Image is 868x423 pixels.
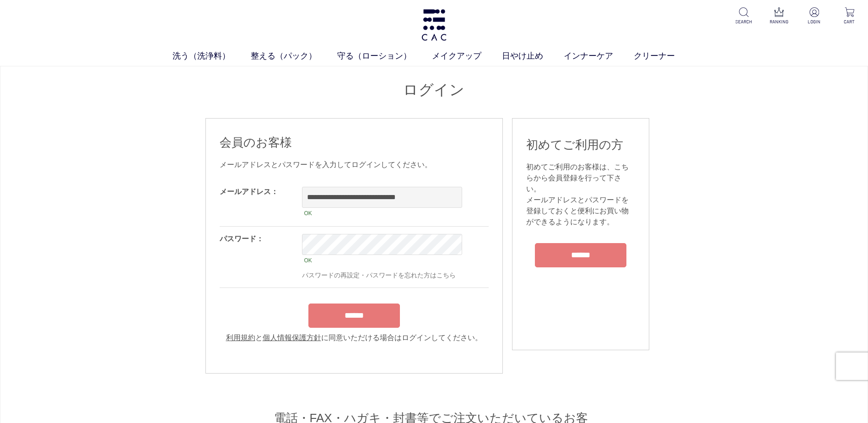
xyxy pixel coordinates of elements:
div: メールアドレスとパスワードを入力してログインしてください。 [220,159,489,170]
div: OK [302,208,462,219]
label: パスワード： [220,235,264,243]
a: インナーケア [564,50,634,62]
a: 個人情報保護方針 [263,334,321,342]
p: LOGIN [803,18,825,25]
a: 日やけ止め [502,50,564,62]
a: メイクアップ [432,50,502,62]
a: LOGIN [803,7,825,25]
a: SEARCH [733,7,755,25]
div: と に同意いただける場合はログインしてください。 [220,332,489,343]
a: クリーナー [634,50,695,62]
a: RANKING [768,7,790,25]
a: 整える（パック） [251,50,337,62]
span: 会員のお客様 [220,136,292,149]
p: RANKING [768,18,790,25]
a: パスワードの再設定・パスワードを忘れた方はこちら [302,271,456,279]
h1: ログイン [205,80,663,100]
a: 洗う（洗浄料） [173,50,251,62]
p: SEARCH [733,18,755,25]
div: OK [302,255,462,266]
p: CART [838,18,861,25]
a: 守る（ローション） [337,50,432,62]
a: CART [838,7,861,25]
a: 利用規約 [226,334,255,342]
label: メールアドレス： [220,188,278,195]
span: 初めてご利用の方 [526,138,623,152]
div: 初めてご利用のお客様は、こちらから会員登録を行って下さい。 メールアドレスとパスワードを登録しておくと便利にお買い物ができるようになります。 [526,162,635,228]
img: logo [420,9,448,41]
